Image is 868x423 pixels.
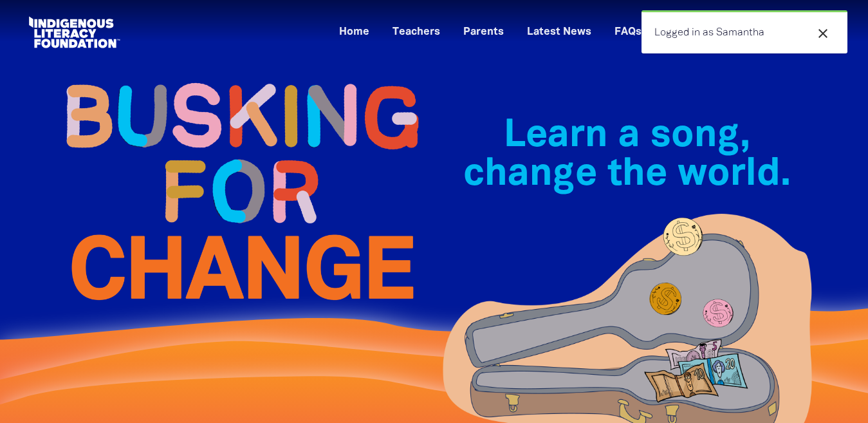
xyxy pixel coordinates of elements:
a: Parents [456,22,512,43]
span: Learn a song, change the world. [463,118,791,193]
a: Teachers [385,22,448,43]
a: FAQs [607,22,649,43]
a: Latest News [519,22,599,43]
button: close [811,25,835,42]
a: Home [331,22,377,43]
i: close [815,26,831,41]
div: Logged in as Samantha [642,10,847,53]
